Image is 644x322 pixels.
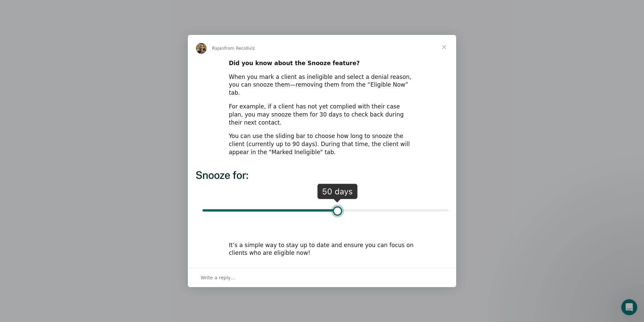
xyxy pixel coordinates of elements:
div: It’s a simple way to stay up to date and ensure you can focus on clients who are eligible now! [229,241,415,258]
div: You can use the sliding bar to choose how long to snooze the client (currently up to 90 days). Du... [229,132,415,156]
img: Profile image for Rajan [196,43,207,54]
span: from Recidiviz [224,46,255,51]
div: For example, if a client has not yet complied with their case plan, you may snooze them for 30 da... [229,103,415,127]
span: Close [432,35,456,59]
span: Write a reply… [201,273,235,282]
span: Rajan [212,46,224,51]
div: Open conversation and reply [188,268,456,287]
b: Did you know about the Snooze feature? [229,60,360,66]
div: When you mark a client as ineligible and select a denial reason, you can snooze them—removing the... [229,73,415,97]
